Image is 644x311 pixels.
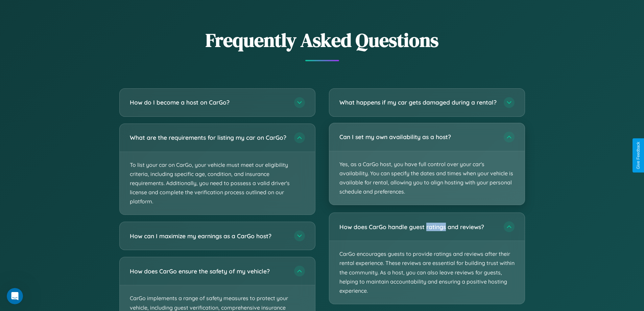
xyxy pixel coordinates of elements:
[329,241,525,304] p: CarGo encourages guests to provide ratings and reviews after their rental experience. These revie...
[7,288,23,304] iframe: Intercom live chat
[339,98,497,107] h3: What happens if my car gets damaged during a rental?
[130,267,287,275] h3: How does CarGo ensure the safety of my vehicle?
[329,151,525,205] p: Yes, as a CarGo host, you have full control over your car's availability. You can specify the dat...
[130,98,287,107] h3: How do I become a host on CarGo?
[119,27,525,53] h2: Frequently Asked Questions
[130,232,287,240] h3: How can I maximize my earnings as a CarGo host?
[120,152,315,215] p: To list your car on CarGo, your vehicle must meet our eligibility criteria, including specific ag...
[130,133,287,142] h3: What are the requirements for listing my car on CarGo?
[636,142,641,169] div: Give Feedback
[339,133,497,141] h3: Can I set my own availability as a host?
[339,223,497,231] h3: How does CarGo handle guest ratings and reviews?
